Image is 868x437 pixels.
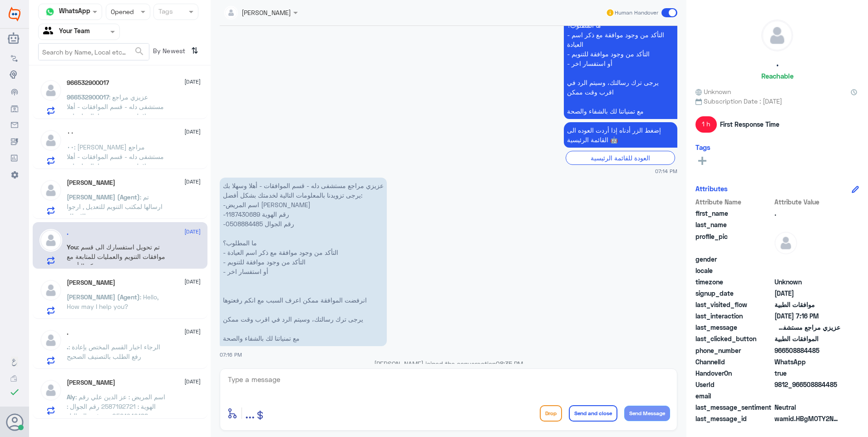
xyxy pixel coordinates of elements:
[39,329,62,352] img: defaultAdmin.png
[67,79,109,87] h5: 966532900017
[67,93,168,225] span: : عزيزي مراجع مستشفى دله - قسم الموافقات - أهلا وسهلا بك يرجى تزويدنا بالمعلومات التالية لخدمتك ب...
[191,43,198,58] i: ⇅
[655,167,677,175] span: 07:14 PM
[67,329,69,337] h5: .
[39,229,62,252] img: defaultAdmin.png
[774,334,840,343] span: الموافقات الطبية
[39,279,62,302] img: defaultAdmin.png
[67,229,69,237] h5: .
[67,279,115,287] h5: Shriram Kumar
[184,178,201,186] span: [DATE]
[67,93,109,101] span: 966532900017
[184,377,201,386] span: [DATE]
[67,393,75,401] span: Aly
[774,254,840,264] span: null
[184,78,201,86] span: [DATE]
[774,300,840,309] span: موافقات الطبية
[695,87,731,96] span: Unknown
[776,58,779,69] h5: .
[695,323,773,332] span: last_message
[67,143,74,151] span: ٠٠
[184,328,201,336] span: [DATE]
[9,7,20,21] img: Widebot Logo
[774,402,840,412] span: 0
[9,387,20,397] i: check
[624,406,670,421] button: Send Message
[39,179,62,202] img: defaultAdmin.png
[762,20,793,51] img: defaultAdmin.png
[67,129,74,137] h5: ٠٠
[6,413,23,431] button: Avatar
[67,293,140,301] span: [PERSON_NAME] (Agent)
[67,343,160,360] span: : الرجاء اخبار القسم المختص يإعادة رفع الطلب بالتصنيف الصحيح
[566,151,675,165] div: العودة للقائمة الرئيسية
[67,179,115,187] h5: Omar Bin Jahlan
[774,380,840,389] span: 9812_966508884485
[774,414,840,423] span: wamid.HBgMOTY2NTA4ODg0NDg1FQIAEhgUM0FDNzhDOEE2OEQyN0M1REVFNjAA
[184,278,201,286] span: [DATE]
[134,44,145,59] button: search
[695,391,773,401] span: email
[695,254,773,264] span: gender
[67,143,168,265] span: : [PERSON_NAME] مراجع مستشفى دله - قسم الموافقات - أهلا وسهلا بك يرجى تزويدنا بالمعلومات التالية ...
[761,72,794,80] h6: Reachable
[184,228,201,236] span: [DATE]
[695,197,773,207] span: Attribute Name
[695,357,773,367] span: ChannelId
[695,184,728,193] h6: Attributes
[245,405,255,421] span: ...
[695,232,773,253] span: profile_pic
[496,360,523,367] span: 08:35 PM
[774,368,840,378] span: true
[695,143,710,151] h6: Tags
[67,193,163,220] span: : تم ارسالها لمكتب التنويم للتعديل , ارجوا الانتظار ,
[695,209,773,218] span: first_name
[695,346,773,355] span: phone_number
[695,266,773,275] span: locale
[720,119,779,129] span: First Response Time
[695,334,773,343] span: last_clicked_button
[67,193,140,201] span: [PERSON_NAME] (Agent)
[774,323,840,332] span: عزيزي مراجع مستشفى دله - قسم الموافقات - أهلا وسهلا بك يرجى تزويدنا بالمعلومات التالية لخدمتك بشك...
[220,352,242,358] span: 07:16 PM
[564,122,677,148] p: 28/8/2025, 7:14 PM
[695,96,859,106] span: Subscription Date : [DATE]
[615,9,658,17] span: Human Handover
[695,220,773,229] span: last_name
[695,288,773,298] span: signup_date
[245,403,255,423] button: ...
[134,46,145,57] span: search
[695,311,773,321] span: last_interaction
[774,311,840,321] span: 2025-08-28T16:16:00.602Z
[774,197,840,207] span: Attribute Value
[695,277,773,287] span: timezone
[695,368,773,378] span: HandoverOn
[43,5,57,19] img: whatsapp.png
[184,128,201,136] span: [DATE]
[774,391,840,401] span: null
[39,129,62,152] img: defaultAdmin.png
[39,379,62,402] img: defaultAdmin.png
[540,405,562,422] button: Drop
[67,243,78,251] span: You
[695,414,773,423] span: last_message_id
[774,277,840,287] span: Unknown
[39,79,62,102] img: defaultAdmin.png
[695,116,717,133] span: 1 h
[67,343,69,351] span: .
[149,43,187,61] span: By Newest
[695,402,773,412] span: last_message_sentiment
[220,359,677,368] p: [PERSON_NAME] joined the conversation
[43,25,57,39] img: yourTeam.svg
[67,379,115,387] h5: Aly Maher
[774,288,840,298] span: 2025-08-27T18:00:29.155Z
[774,346,840,355] span: 966508884485
[774,232,797,254] img: defaultAdmin.png
[157,6,173,18] div: Tags
[569,405,617,422] button: Send and close
[67,243,165,270] span: : تم تحويل استفسارك الى قسم موافقات التنويم والعمليات للمتابعة مع شركة التأمين .
[774,357,840,367] span: 2
[695,380,773,389] span: UserId
[774,266,840,275] span: null
[774,209,840,218] span: .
